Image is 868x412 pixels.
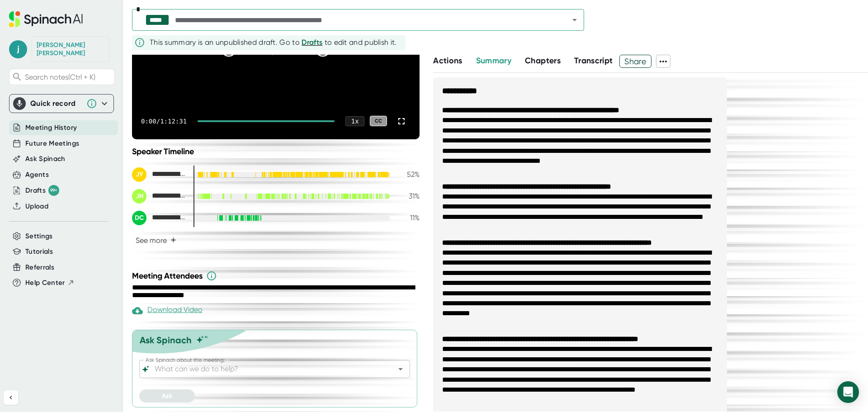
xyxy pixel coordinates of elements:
[397,170,420,179] div: 52 %
[574,56,613,66] span: Transcript
[37,41,104,57] div: Jess Younts
[476,55,511,67] button: Summary
[4,390,18,405] button: Collapse sidebar
[345,116,364,126] div: 1 x
[25,170,49,180] button: Agents
[162,392,172,400] span: Ask
[48,185,59,196] div: 99+
[302,38,322,47] span: Drafts
[397,192,420,200] div: 31 %
[139,389,195,403] button: Ask
[132,167,186,182] div: Jessica Younts
[476,56,511,66] span: Summary
[620,53,651,69] span: Share
[132,211,186,225] div: David Griswold - Barton College
[153,363,381,375] input: What can we do to help?
[619,55,651,68] button: Share
[525,55,561,67] button: Chapters
[370,116,387,126] div: CC
[25,278,75,288] button: Help Center
[132,211,146,225] div: DC
[525,56,561,66] span: Chapters
[9,40,27,58] span: j
[132,305,203,316] div: Download Video
[574,55,613,67] button: Transcript
[132,189,146,204] div: JH
[132,147,420,156] div: Speaker Timeline
[132,232,180,248] button: See more+
[13,95,110,113] div: Quick record
[394,363,407,375] button: Open
[25,201,48,212] button: Upload
[397,213,420,222] div: 11 %
[25,154,66,164] button: Ask Spinach
[25,185,59,196] div: Drafts
[132,189,186,204] div: Jennifer High
[132,270,422,281] div: Meeting Attendees
[140,335,192,346] div: Ask Spinach
[141,118,187,125] div: 0:00 / 1:12:31
[150,37,397,48] div: This summary is an unpublished draft. Go to to edit and publish it.
[25,246,53,257] button: Tutorials
[25,278,65,288] span: Help Center
[25,73,112,81] span: Search notes (Ctrl + K)
[25,231,53,242] button: Settings
[25,262,54,273] button: Referrals
[170,237,176,244] span: +
[433,56,462,66] span: Actions
[132,167,146,182] div: JY
[302,37,322,48] button: Drafts
[433,55,462,67] button: Actions
[837,381,859,403] div: Open Intercom Messenger
[25,138,79,149] button: Future Meetings
[30,99,82,108] div: Quick record
[25,185,59,196] button: Drafts 99+
[568,14,581,26] button: Open
[25,123,77,133] button: Meeting History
